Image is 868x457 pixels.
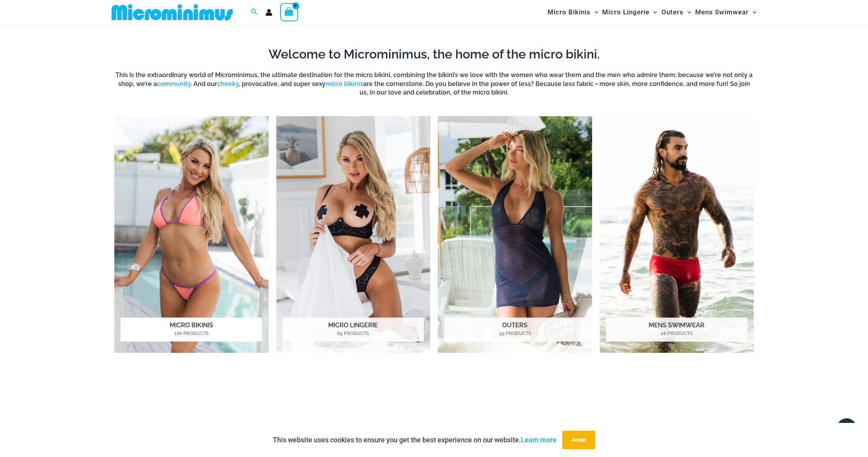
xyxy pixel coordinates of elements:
[661,2,684,22] span: Outers
[606,330,747,337] mark: 28 Products
[114,116,269,353] img: Micro Bikinis
[121,330,262,337] mark: 186 Products
[544,1,759,23] nav: Site Navigation
[693,2,758,22] a: Mens SwimwearMenu ToggleMenu Toggle
[660,2,693,22] a: OutersMenu ToggleMenu Toggle
[649,2,657,22] span: Menu Toggle
[282,318,424,342] h2: Micro Lingerie
[438,116,592,353] img: Outers
[276,116,431,353] a: Visit product category Micro Lingerie
[749,2,756,22] span: Menu Toggle
[695,2,749,22] span: Mens Swimwear
[114,373,754,431] iframe: TrustedSite Certified
[265,9,272,16] a: Account icon link
[325,80,363,88] a: micro bikinis
[684,2,691,22] span: Menu Toggle
[562,431,595,449] button: Accept
[157,80,191,88] a: community
[438,116,592,353] a: Visit product category Outers
[606,318,747,342] h2: Mens Swimwear
[600,116,754,353] img: Mens Swimwear
[276,116,431,353] img: Micro Lingerie
[548,2,591,22] span: Micro Bikinis
[273,434,556,446] p: This website uses cookies to ensure you get the best experience on our website.
[114,71,754,97] h6: This is the extraordinary world of Microminimus, the ultimate destination for the micro bikini, c...
[591,2,598,22] span: Menu Toggle
[444,330,586,337] mark: 49 Products
[121,318,262,342] h2: Micro Bikinis
[282,330,424,337] mark: 64 Products
[108,3,236,21] img: MM SHOP LOGO FLAT
[114,46,754,62] h2: Welcome to Microminimus, the home of the micro bikini.
[114,116,269,353] a: Visit product category Micro Bikinis
[600,2,659,22] a: Micro LingerieMenu ToggleMenu Toggle
[251,7,258,17] a: Search icon link
[217,80,239,88] a: cheeky
[280,3,298,21] a: View Shopping Cart, empty
[546,2,600,22] a: Micro BikinisMenu ToggleMenu Toggle
[600,116,754,353] a: Visit product category Mens Swimwear
[444,318,586,342] h2: Outers
[602,2,649,22] span: Micro Lingerie
[521,436,556,444] a: Learn more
